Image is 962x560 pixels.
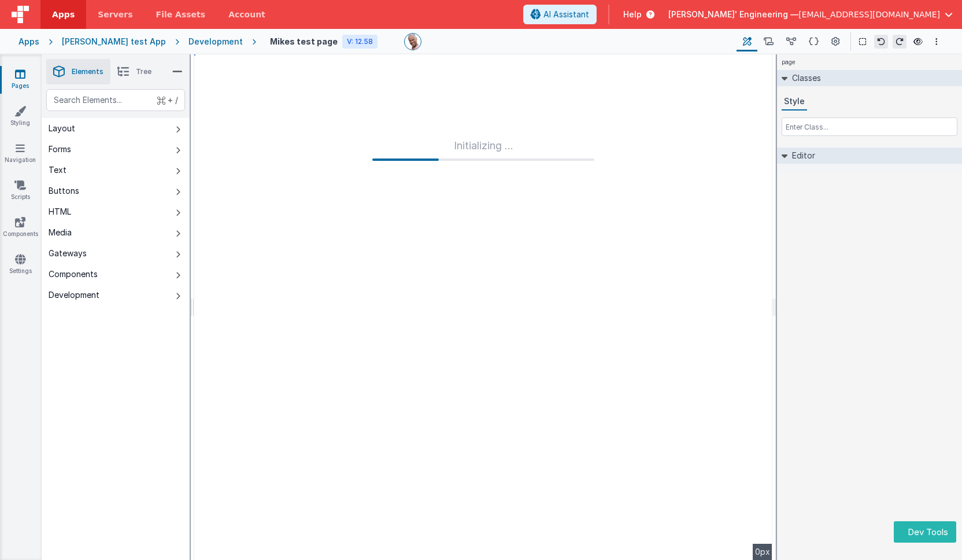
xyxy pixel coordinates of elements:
button: Options [930,35,943,49]
button: Components [42,264,190,285]
div: [PERSON_NAME] test App [62,36,166,47]
h4: page [777,54,800,70]
button: Layout [42,118,190,139]
button: [PERSON_NAME]' Engineering — [EMAIL_ADDRESS][DOMAIN_NAME] [668,9,953,20]
span: Servers [98,9,132,20]
span: AI Assistant [543,9,589,20]
span: Apps [52,9,75,20]
button: Dev Tools [894,521,956,543]
div: Components [49,268,98,280]
img: 11ac31fe5dc3d0eff3fbbbf7b26fa6e1 [405,34,421,50]
button: HTML [42,201,190,222]
span: [PERSON_NAME]' Engineering — [668,9,798,20]
div: HTML [49,206,71,218]
span: File Assets [156,9,206,20]
div: Apps [18,36,39,47]
button: Development [42,285,190,305]
div: Media [49,227,72,238]
div: Buttons [49,185,79,197]
div: Initializing ... [372,138,594,161]
div: 0px [753,544,772,560]
div: V: 12.58 [342,35,378,49]
div: Development [49,289,99,301]
div: Development [188,36,243,47]
button: AI Assistant [523,5,597,24]
input: Enter Class... [782,117,957,136]
h4: Mikes test page [270,37,338,46]
button: Media [42,222,190,243]
button: Gateways [42,243,190,264]
h2: Classes [787,70,821,86]
span: Elements [72,67,103,76]
div: --> [194,54,772,560]
div: Gateways [49,248,87,259]
span: + / [157,89,178,111]
span: Help [623,9,642,20]
div: Text [49,164,66,176]
span: [EMAIL_ADDRESS][DOMAIN_NAME] [798,9,940,20]
button: Style [782,93,807,110]
button: Buttons [42,180,190,201]
h2: Editor [787,148,815,164]
div: Forms [49,143,71,155]
button: Text [42,160,190,180]
span: Tree [136,67,151,76]
button: Forms [42,139,190,160]
div: Layout [49,123,75,134]
input: Search Elements... [46,89,185,111]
